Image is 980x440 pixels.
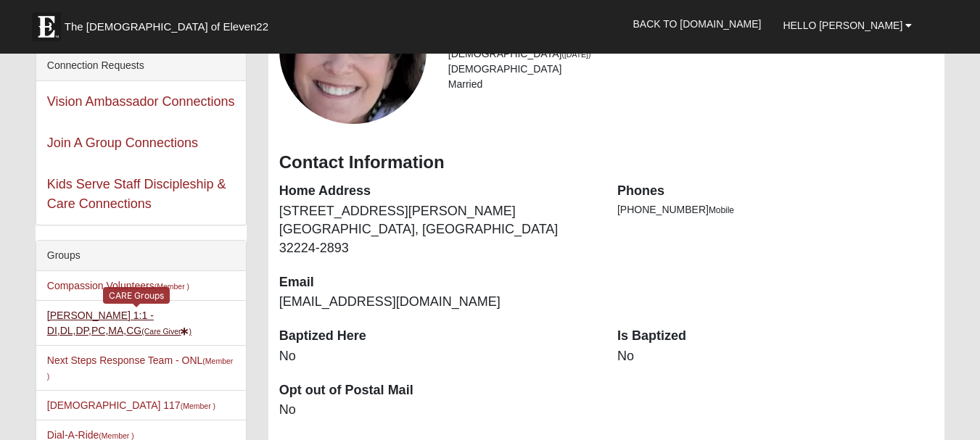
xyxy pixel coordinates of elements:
[448,62,934,77] li: [DEMOGRAPHIC_DATA]
[279,202,596,258] dd: [STREET_ADDRESS][PERSON_NAME] [GEOGRAPHIC_DATA], [GEOGRAPHIC_DATA] 32224-2893
[181,402,215,410] small: (Member )
[279,182,596,201] dt: Home Address
[561,50,590,59] small: ([DATE])
[47,280,189,291] a: Compassion Volunteers(Member )
[279,152,934,173] h3: Contact Information
[25,5,315,41] a: The [DEMOGRAPHIC_DATA] of Eleven22
[279,401,596,420] dd: No
[279,273,596,292] dt: Email
[279,293,596,312] dd: [EMAIL_ADDRESS][DOMAIN_NAME]
[622,6,773,42] a: Back to [DOMAIN_NAME]
[617,347,934,366] dd: No
[279,347,596,366] dd: No
[617,327,934,346] dt: Is Baptized
[155,282,189,291] small: (Member )
[279,327,596,346] dt: Baptized Here
[32,12,61,41] img: Eleven22 logo
[103,287,170,304] div: CARE Groups
[448,77,934,92] li: Married
[141,327,192,336] small: (Care Giver )
[617,202,934,217] li: [PHONE_NUMBER]
[65,20,268,34] span: The [DEMOGRAPHIC_DATA] of Eleven22
[709,205,734,215] span: Mobile
[36,241,246,271] div: Groups
[47,354,234,381] a: Next Steps Response Team - ONL(Member )
[47,399,215,411] a: [DEMOGRAPHIC_DATA] 117(Member )
[36,51,246,81] div: Connection Requests
[279,381,596,400] dt: Opt out of Postal Mail
[783,20,902,31] span: Hello [PERSON_NAME]
[47,94,235,109] a: Vision Ambassador Connections
[617,182,934,201] dt: Phones
[47,310,192,336] a: [PERSON_NAME] 1:1 - DI,DL,DP,PC,MA,CG(Care Giver)
[47,177,226,211] a: Kids Serve Staff Discipleship & Care Connections
[47,136,198,150] a: Join A Group Connections
[772,7,923,43] a: Hello [PERSON_NAME]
